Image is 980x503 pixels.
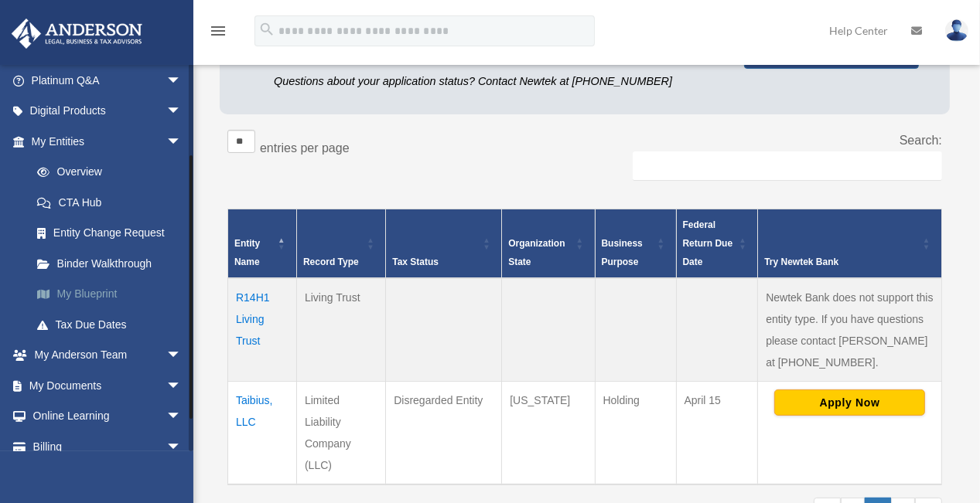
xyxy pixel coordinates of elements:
span: Organization State [508,238,565,267]
td: Disregarded Entity [386,381,502,484]
th: Federal Return Due Date: Activate to sort [676,209,758,278]
img: User Pic [945,19,968,42]
th: Record Type: Activate to sort [297,209,386,278]
td: Limited Liability Company (LLC) [297,381,386,484]
i: search [258,21,275,38]
th: Business Purpose: Activate to sort [595,209,676,278]
a: CTA Hub [22,187,205,218]
a: Billingarrow_drop_down [11,431,205,462]
img: Anderson Advisors Platinum Portal [7,19,147,49]
span: arrow_drop_down [166,401,197,433]
th: Try Newtek Bank : Activate to sort [758,209,942,278]
a: My Documentsarrow_drop_down [11,370,205,401]
td: April 15 [676,381,758,484]
a: menu [209,27,227,40]
span: arrow_drop_down [166,340,197,372]
span: Tax Status [392,257,439,267]
a: Tax Due Dates [22,309,205,340]
td: Newtek Bank does not support this entity type. If you have questions please contact [PERSON_NAME]... [758,278,942,382]
span: arrow_drop_down [166,370,197,402]
a: Online Learningarrow_drop_down [11,401,205,432]
th: Organization State: Activate to sort [502,209,595,278]
a: Entity Change Request [22,218,205,249]
a: My Blueprint [22,279,205,310]
a: Binder Walkthrough [22,248,205,279]
div: Try Newtek Bank [764,253,918,271]
a: Digital Productsarrow_drop_down [11,96,205,127]
a: Overview [22,157,197,188]
th: Tax Status: Activate to sort [386,209,502,278]
th: Entity Name: Activate to invert sorting [228,209,297,278]
td: Taibius, LLC [228,381,297,484]
span: arrow_drop_down [166,96,197,127]
p: Questions about your application status? Contact Newtek at [PHONE_NUMBER] [274,72,721,91]
i: menu [209,22,227,40]
a: Platinum Q&Aarrow_drop_down [11,65,205,96]
span: arrow_drop_down [166,431,197,463]
a: My Entitiesarrow_drop_down [11,126,205,157]
button: Apply Now [774,389,925,416]
span: Federal Return Due Date [683,219,733,267]
td: [US_STATE] [502,381,595,484]
label: Search: [900,134,942,147]
span: arrow_drop_down [166,126,197,158]
label: entries per page [260,141,350,155]
span: Record Type [303,257,359,267]
td: Living Trust [297,278,386,382]
a: My Anderson Teamarrow_drop_down [11,340,205,371]
td: Holding [595,381,676,484]
td: R14H1 Living Trust [228,278,297,382]
span: Business Purpose [602,238,643,267]
span: arrow_drop_down [166,65,197,97]
span: Entity Name [234,238,260,267]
